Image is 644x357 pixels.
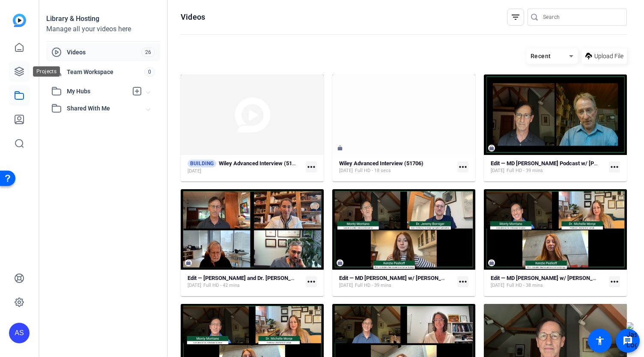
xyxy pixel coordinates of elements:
[188,282,201,289] span: [DATE]
[188,160,302,175] a: BUILDINGWiley Advanced Interview (51717)[DATE]
[144,67,155,77] span: 0
[339,275,458,281] strong: Edit — MD [PERSON_NAME] w/ [PERSON_NAME]
[9,323,30,343] div: AS
[457,161,468,173] mat-icon: more_horiz
[355,282,391,289] span: Full HD - 39 mins
[609,161,620,173] mat-icon: more_horiz
[339,282,353,289] span: [DATE]
[188,275,343,281] strong: Edit — [PERSON_NAME] and Dr. [PERSON_NAME] (raw footage)
[491,282,504,289] span: [DATE]
[67,87,128,96] span: My Hubs
[188,275,302,289] a: Edit — [PERSON_NAME] and Dr. [PERSON_NAME] (raw footage)[DATE]Full HD - 42 mins
[203,282,240,289] span: Full HD - 42 mins
[339,160,423,167] strong: Wiley Advanced Interview (51706)
[67,104,146,113] span: Shared With Me
[13,14,26,27] img: blue-gradient.svg
[46,14,160,24] div: Library & Hosting
[491,160,631,167] strong: Edit — MD [PERSON_NAME] Podcast w/ [PERSON_NAME]
[594,52,623,61] span: Upload File
[491,275,627,281] strong: Edit — MD [PERSON_NAME] w/ [PERSON_NAME] (Final)
[457,276,468,287] mat-icon: more_horiz
[46,24,160,34] div: Manage all your videos here
[623,336,633,346] mat-icon: message
[543,12,620,22] input: Search
[306,161,317,173] mat-icon: more_horiz
[491,275,605,289] a: Edit — MD [PERSON_NAME] w/ [PERSON_NAME] (Final)[DATE]Full HD - 38 mins
[306,276,317,287] mat-icon: more_horiz
[339,167,353,174] span: [DATE]
[181,12,205,22] h1: Videos
[67,48,141,57] span: Videos
[33,66,60,77] div: Projects
[46,100,160,117] mat-expansion-panel-header: Shared With Me
[510,12,521,22] mat-icon: filter_list
[595,336,605,346] mat-icon: accessibility
[491,160,605,174] a: Edit — MD [PERSON_NAME] Podcast w/ [PERSON_NAME][DATE]Full HD - 39 mins
[507,282,543,289] span: Full HD - 38 mins
[188,168,201,175] span: [DATE]
[355,167,391,174] span: Full HD - 18 secs
[339,275,454,289] a: Edit — MD [PERSON_NAME] w/ [PERSON_NAME][DATE]Full HD - 39 mins
[67,68,144,76] span: Team Workspace
[507,167,543,174] span: Full HD - 39 mins
[141,48,155,57] span: 26
[491,167,504,174] span: [DATE]
[219,160,303,167] strong: Wiley Advanced Interview (51717)
[609,276,620,287] mat-icon: more_horiz
[188,160,216,167] span: BUILDING
[46,83,160,100] mat-expansion-panel-header: My Hubs
[531,53,551,59] span: Recent
[582,48,627,64] button: Upload File
[339,160,454,174] a: Wiley Advanced Interview (51706)[DATE]Full HD - 18 secs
